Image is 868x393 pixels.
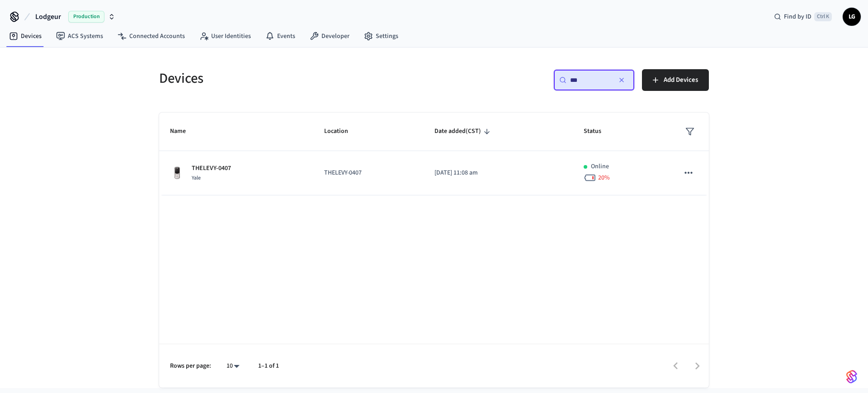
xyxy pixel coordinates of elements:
[159,69,429,88] h5: Devices
[258,28,302,44] a: Events
[324,168,413,178] p: THELEVY-0407
[767,9,839,25] div: Find by IDCtrl K
[846,369,857,384] img: SeamLogoGradient.69752ec5.svg
[192,164,231,173] p: THELEVY-0407
[357,28,406,44] a: Settings
[35,11,61,22] span: Lodgeur
[814,12,832,21] span: Ctrl K
[68,11,104,23] span: Production
[584,124,613,138] span: Status
[192,174,201,182] span: Yale
[434,124,493,138] span: Date added(CST)
[170,361,211,371] p: Rows per page:
[110,28,192,44] a: Connected Accounts
[192,28,258,44] a: User Identities
[258,361,279,371] p: 1–1 of 1
[642,69,709,91] button: Add Devices
[302,28,357,44] a: Developer
[170,166,184,180] img: Yale Assure Touchscreen Wifi Smart Lock, Satin Nickel, Front
[598,173,610,182] span: 20 %
[784,12,811,21] span: Find by ID
[324,124,360,138] span: Location
[434,168,562,178] p: [DATE] 11:08 am
[170,124,198,138] span: Name
[844,9,860,25] span: LG
[664,74,698,86] span: Add Devices
[49,28,110,44] a: ACS Systems
[222,360,244,373] div: 10
[159,113,709,195] table: sticky table
[843,8,861,26] button: LG
[591,162,609,171] p: Online
[2,28,49,44] a: Devices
